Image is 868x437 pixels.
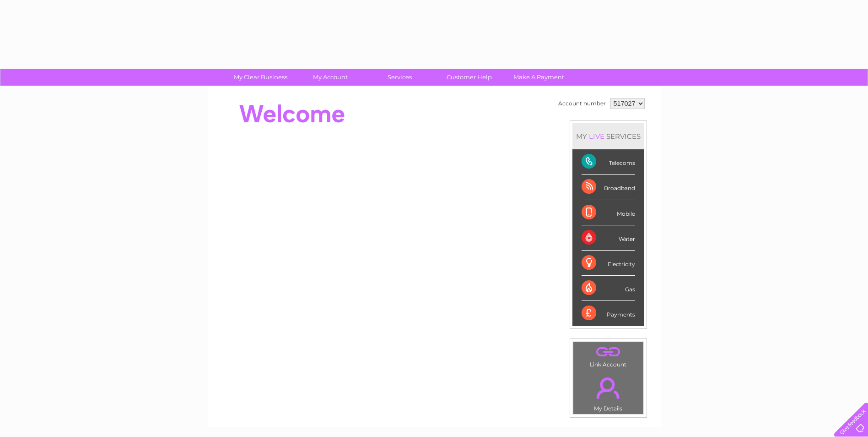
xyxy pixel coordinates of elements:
div: Gas [582,276,635,301]
a: My Account [292,69,368,86]
div: Water [582,225,635,251]
div: Payments [582,301,635,326]
a: Services [362,69,437,86]
div: Broadband [582,175,635,200]
div: Telecoms [582,149,635,175]
a: Customer Help [431,69,507,86]
a: Make A Payment [501,69,577,86]
td: Account number [556,96,608,111]
td: My Details [573,370,644,415]
div: MY SERVICES [572,123,644,149]
td: Link Account [573,341,644,370]
a: . [576,344,641,360]
a: My Clear Business [223,69,298,86]
div: LIVE [587,132,606,141]
div: Mobile [582,200,635,225]
div: Electricity [582,251,635,276]
a: . [576,372,641,404]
